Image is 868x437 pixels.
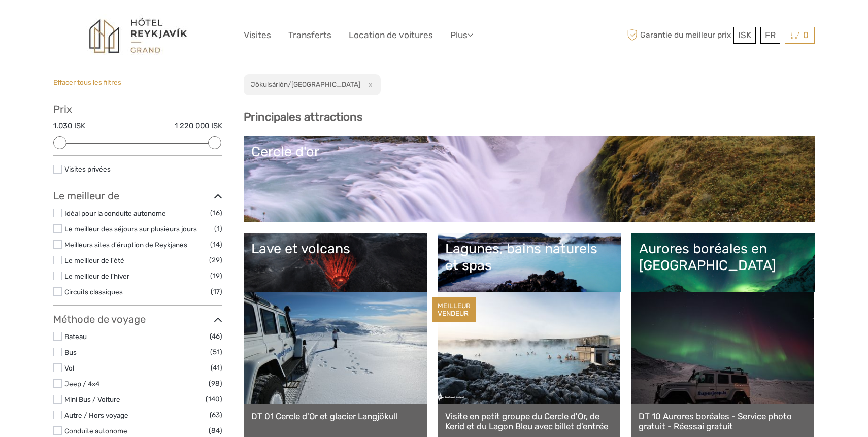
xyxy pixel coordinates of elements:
a: Mini Bus / Voiture [64,395,120,404]
a: Bateau [64,332,87,341]
a: Lave et volcans [251,241,419,312]
font: Aurores boréales en [GEOGRAPHIC_DATA] [639,241,776,273]
font: ISK [738,30,751,40]
font: (41) [211,363,222,372]
a: Jeep / 4x4 [64,380,99,388]
a: Cercle d'or [251,144,807,215]
a: Effacer tous les filtres [53,78,121,86]
font: 0 [803,30,809,40]
font: Visites [244,30,271,40]
font: Lave et volcans [251,241,350,257]
a: Location de voitures [349,28,433,43]
a: Visites [244,28,271,43]
font: Méthode de voyage [53,313,146,325]
font: Prix [53,103,72,115]
font: (16) [210,209,222,217]
font: VENDEUR [438,309,469,317]
font: Location de voitures [349,30,433,40]
a: Bus [64,348,77,356]
font: FR [765,30,776,40]
img: 1297-6b06db7f-02dc-4384-8cae-a6e720e92c06_logo_big.jpg [82,14,194,57]
font: (17) [211,287,222,295]
font: (140) [206,395,222,403]
font: (46) [210,332,222,340]
font: 1 220 000 ISK [175,121,222,130]
a: Lagunes, bains naturels et spas [445,241,613,312]
font: (51) [210,348,222,356]
a: Autre / Hors voyage [64,411,128,419]
a: Le meilleur de l'hiver [64,272,129,280]
a: Visite en petit groupe du Cercle d'Or, de Kerid et du Lagon Bleu avec billet d'entrée [445,411,613,432]
font: Cercle d'or [251,144,319,160]
h2: Jökulsárlón/[GEOGRAPHIC_DATA] [251,80,360,88]
font: (19) [210,272,222,280]
font: Garantie du meilleur prix [640,30,731,40]
a: Vol [64,364,74,372]
a: Conduite autonome [64,427,127,435]
a: Meilleurs sites d'éruption de Reykjanes [64,241,187,249]
a: Circuits classiques [64,288,123,296]
a: Idéal pour la conduite autonome [64,209,166,217]
font: (1) [214,224,222,232]
font: Le meilleur de [53,190,119,202]
a: Visites privées [64,165,111,173]
a: Aurores boréales en [GEOGRAPHIC_DATA] [639,241,807,312]
font: Plus [450,30,468,40]
font: DT 01 Cercle d'Or et glacier Langjökull [251,411,398,421]
font: (29) [209,256,222,264]
font: (98) [209,379,222,387]
font: (14) [210,240,222,248]
button: Ouvrir le widget de chat LiveChat [117,16,129,28]
button: x [362,79,376,90]
a: DT 01 Cercle d'Or et glacier Langjökull [251,411,419,421]
font: Visite en petit groupe du Cercle d'Or, de Kerid et du Lagon Bleu avec billet d'entrée [445,411,608,431]
font: (63) [210,411,222,419]
font: Principales attractions [244,110,362,124]
font: (84) [209,426,222,434]
font: 1.030 ISK [53,121,85,130]
font: DT 10 Aurores boréales - Service photo gratuit - Réessai gratuit [639,411,792,431]
a: Le meilleur des séjours sur plusieurs jours [64,225,197,233]
a: Le meilleur de l'été [64,256,124,264]
font: Transferts [288,30,331,40]
a: DT 10 Aurores boréales - Service photo gratuit - Réessai gratuit [639,411,807,432]
font: Lagunes, bains naturels et spas [445,241,597,273]
a: Transferts [288,28,331,43]
font: Nous sommes actuellement absents. Revenez plus tard ! [14,18,249,26]
font: MEILLEUR [438,301,471,310]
